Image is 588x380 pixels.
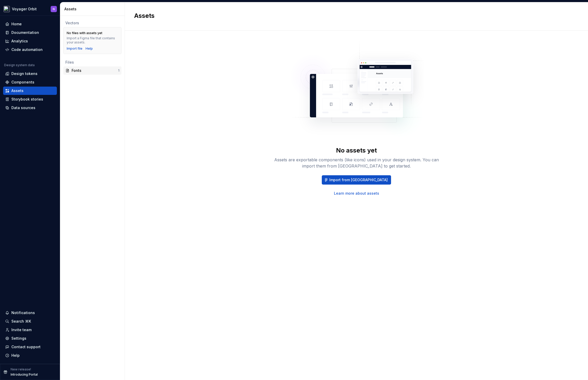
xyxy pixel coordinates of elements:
[274,157,439,169] div: Assets are exportable components (like icons) used in your design system. You can import them fro...
[11,310,35,315] div: Notifications
[11,319,31,324] div: Search ⌘K
[134,12,572,20] h2: Assets
[67,47,82,51] button: Import file
[3,343,57,351] button: Contact support
[11,39,28,44] div: Analytics
[11,88,24,93] div: Assets
[118,69,119,73] div: 1
[65,60,119,65] div: Files
[3,317,57,325] button: Search ⌘K
[3,20,57,28] a: Home
[3,326,57,334] a: Invite team
[3,351,57,360] button: Help
[11,336,26,341] div: Settings
[11,353,20,358] div: Help
[3,309,57,317] button: Notifications
[11,105,35,110] div: Data sources
[12,6,37,12] div: Voyager Orbit
[11,97,43,102] div: Storybook stories
[3,70,57,78] a: Design tokens
[336,146,377,155] div: No assets yet
[334,191,379,196] a: Learn more about assets
[86,47,93,51] a: Help
[4,63,35,67] div: Design system data
[3,37,57,45] a: Analytics
[3,28,57,37] a: Documentation
[11,71,37,76] div: Design tokens
[3,95,57,103] a: Storybook stories
[11,344,41,349] div: Contact support
[63,66,121,75] a: Fonts1
[67,31,102,35] div: No files with assets yet
[322,175,391,185] button: Import from [GEOGRAPHIC_DATA]
[3,45,57,54] a: Code automation
[11,373,38,377] p: Introducing Portal
[11,21,22,27] div: Home
[11,327,32,332] div: Invite team
[11,80,34,85] div: Components
[3,334,57,343] a: Settings
[11,30,39,35] div: Documentation
[3,78,57,86] a: Components
[67,36,118,44] div: Import a Figma file that contains your assets.
[11,47,43,52] div: Code automation
[53,7,55,11] div: N
[72,68,118,73] div: Fonts
[3,104,57,112] a: Data sources
[1,3,59,14] button: Voyager OrbitN
[65,20,119,26] div: Vectors
[4,6,10,12] img: e5527c48-e7d1-4d25-8110-9641689f5e10.png
[64,6,123,12] div: Assets
[11,367,31,371] p: New release!
[329,177,388,183] span: Import from [GEOGRAPHIC_DATA]
[3,87,57,95] a: Assets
